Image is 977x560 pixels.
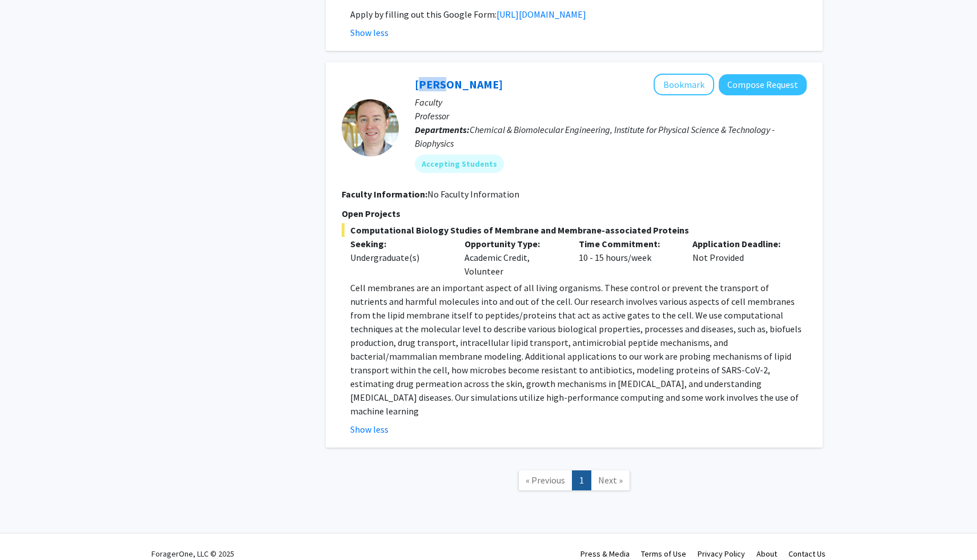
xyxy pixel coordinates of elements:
[342,207,807,220] p: Open Projects
[641,549,686,559] a: Terms of Use
[350,281,807,418] p: Cell membranes are an important aspect of all living organisms. These control or prevent the tran...
[342,223,807,237] span: Computational Biology Studies of Membrane and Membrane-associated Proteins
[326,459,823,505] nav: Page navigation
[788,549,826,559] a: Contact Us
[415,155,504,173] mat-chip: Accepting Students
[654,74,714,95] button: Add Jeffery Klauda to Bookmarks
[570,237,684,278] div: 10 - 15 hours/week
[580,549,630,559] a: Press & Media
[579,237,676,251] p: Time Commitment:
[518,470,572,490] a: Previous Page
[415,124,775,149] span: Chemical & Biomolecular Engineering, Institute for Physical Science & Technology - Biophysics
[415,124,470,135] b: Departments:
[684,237,798,278] div: Not Provided
[415,77,503,91] a: [PERSON_NAME]
[350,7,807,21] p: Apply by filling out this Google Form:
[342,188,427,200] b: Faculty Information:
[526,474,565,486] span: « Previous
[496,9,586,20] a: [URL][DOMAIN_NAME]
[719,74,807,95] button: Compose Request to Jeffery Klauda
[350,237,447,251] p: Seeking:
[456,237,570,278] div: Academic Credit, Volunteer
[415,109,807,123] p: Professor
[9,509,49,551] iframe: Chat
[692,237,790,251] p: Application Deadline:
[698,549,745,559] a: Privacy Policy
[591,470,630,490] a: Next Page
[350,422,389,436] button: Show less
[350,251,447,264] div: Undergraduate(s)
[572,470,591,490] a: 1
[598,474,623,486] span: Next »
[415,95,807,109] p: Faculty
[465,237,562,251] p: Opportunity Type:
[427,188,519,200] span: No Faculty Information
[756,549,777,559] a: About
[350,26,389,39] button: Show less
